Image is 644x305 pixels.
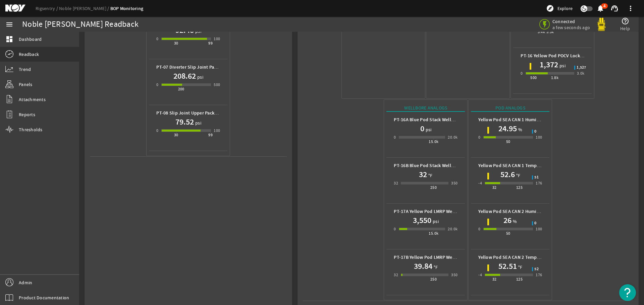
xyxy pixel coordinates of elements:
[551,74,559,81] div: 1.8k
[498,261,517,272] h1: 52.51
[427,172,433,179] span: °F
[546,4,554,12] mat-icon: explore
[19,126,43,133] span: Thresholds
[19,66,31,73] span: Trend
[432,264,438,271] span: °F
[500,169,515,180] h1: 52.6
[517,126,522,133] span: %
[208,132,213,138] div: 99
[621,17,629,25] mat-icon: help_outline
[478,208,545,215] b: Yellow Pod SEA CAN 2 Humidity
[196,74,203,80] span: psi
[516,184,523,191] div: 125
[451,180,458,186] div: 350
[19,279,32,286] span: Admin
[394,208,484,215] b: PT-17A Yellow Pod LMRP Wellbore Pressure
[478,117,545,123] b: Yellow Pod SEA CAN 1 Humidity
[19,294,69,301] span: Product Documentation
[394,226,396,232] div: 0
[478,134,480,141] div: 0
[498,123,517,134] h1: 24.95
[430,276,437,283] div: 250
[5,35,13,43] mat-icon: dashboard
[394,117,480,123] b: PT-16A Blue Pod Stack Wellbore Pressure
[394,162,489,169] b: PT-16B Blue Pod Stack Wellbore Temperature
[517,264,523,271] span: °F
[536,180,542,186] div: 176
[534,221,536,225] span: 0
[19,81,33,88] span: Panels
[538,28,545,35] div: 3.4k
[552,18,590,24] span: Connected
[5,20,13,28] mat-icon: menu
[178,86,184,92] div: 200
[59,5,110,11] a: Noble [PERSON_NAME]
[492,184,497,191] div: 32
[492,276,497,283] div: 32
[156,64,263,70] b: PT-07 Diverter Slip Joint Packer Hydraulic Pressure
[19,96,46,103] span: Attachments
[558,62,566,69] span: psi
[394,180,398,186] div: 32
[597,5,604,12] button: 4
[19,36,42,43] span: Dashboard
[536,226,542,232] div: 100
[530,74,537,81] div: 500
[516,276,523,283] div: 125
[478,226,480,232] div: 0
[394,134,396,141] div: 0
[386,104,465,112] div: Wellbore Analogs
[420,123,424,134] h1: 0
[448,134,458,141] div: 20.0k
[543,3,575,14] button: Explore
[419,169,427,180] h1: 32
[478,254,552,260] b: Yellow Pod SEA CAN 2 Temperature
[208,40,213,47] div: 99
[19,111,35,118] span: Reports
[214,127,220,134] div: 100
[478,272,482,278] div: -4
[540,59,558,70] h1: 1,372
[394,272,398,278] div: 32
[214,81,220,88] div: 500
[506,138,511,145] div: 50
[471,104,549,112] div: Pod Analogs
[595,18,608,31] img: Yellowpod.svg
[536,272,542,278] div: 176
[156,127,158,134] div: 0
[534,130,536,134] span: 0
[424,126,432,133] span: psi
[429,138,438,145] div: 15.0k
[194,120,201,126] span: psi
[534,267,539,271] span: 52
[596,4,604,12] mat-icon: notifications
[478,162,552,169] b: Yellow Pod SEA CAN 1 Temperature
[429,230,438,237] div: 15.0k
[515,172,521,179] span: °F
[110,5,144,12] a: BOP Monitoring
[546,28,554,35] div: 5.3k
[577,70,585,77] div: 3.0k
[503,215,512,226] h1: 26
[22,21,139,28] div: Noble [PERSON_NAME] Readback
[521,53,599,59] b: PT-16 Yellow Pod POCV Lock Pressure
[413,215,431,226] h1: 3,550
[478,180,482,186] div: -4
[577,66,586,70] span: 1,527
[19,51,39,58] span: Readback
[448,226,458,232] div: 20.0k
[557,5,573,12] span: Explore
[174,40,178,47] div: 30
[414,261,432,272] h1: 39.84
[610,4,619,12] mat-icon: support_agent
[451,272,458,278] div: 350
[156,110,245,116] b: PT-08 Slip Joint Upper Packer Air Pressure
[156,35,158,42] div: 0
[173,71,196,81] h1: 208.62
[536,134,542,141] div: 100
[552,24,590,30] span: a few seconds ago
[431,218,439,225] span: psi
[620,25,630,32] span: Help
[506,230,511,237] div: 50
[512,218,517,225] span: %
